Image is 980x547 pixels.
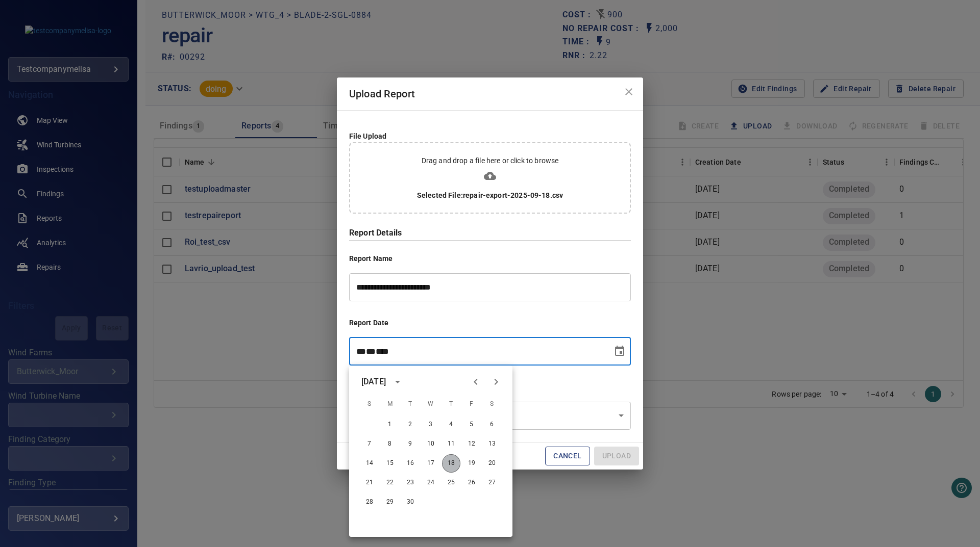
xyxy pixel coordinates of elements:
p: Drag and drop a file here or click to browse [422,155,559,166]
span: Thursday [442,394,460,414]
button: 2 [401,415,420,434]
button: 20 [483,454,501,473]
button: 28 [360,493,379,511]
button: 3 [422,415,440,434]
div: [DATE] [361,376,386,388]
button: calendar view is open, switch to year view [389,373,406,390]
button: 16 [401,454,420,473]
button: 17 [422,454,440,473]
span: Year [376,348,389,355]
span: Tuesday [401,394,420,414]
p: Selected File: repair-export-2025-09-18.csv [417,190,563,200]
h6: File Upload [349,131,631,142]
button: Previous month [465,372,486,392]
button: 15 [381,454,399,473]
button: 5 [462,415,481,434]
button: 19 [462,454,481,473]
button: 25 [442,474,460,492]
button: 13 [483,435,501,453]
span: Month [356,348,366,355]
span: Friday [462,394,481,414]
button: 24 [422,474,440,492]
button: 10 [422,435,440,453]
button: 9 [401,435,420,453]
button: close [619,82,639,102]
span: Wednesday [422,394,440,414]
button: Cancel [545,447,590,465]
h6: Report Name [349,253,631,265]
button: 11 [442,435,460,453]
span: Saturday [483,394,501,414]
button: Next month [486,372,506,392]
button: 14 [360,454,379,473]
button: 30 [401,493,420,511]
button: 4 [442,415,460,434]
button: 22 [381,474,399,492]
h6: Report Date [349,318,631,329]
button: 7 [360,435,379,453]
button: 27 [483,474,501,492]
h2: Upload Report [337,77,643,110]
span: Day [366,348,376,355]
button: 26 [462,474,481,492]
button: 29 [381,493,399,511]
button: 12 [462,435,481,453]
button: 21 [360,474,379,492]
button: 18 [442,454,460,473]
button: 1 [381,415,399,434]
button: 23 [401,474,420,492]
button: 8 [381,435,399,453]
button: Choose date [609,341,630,361]
h6: Report Details [349,226,631,240]
button: 6 [483,415,501,434]
span: Monday [381,394,399,414]
span: Sunday [360,394,379,414]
